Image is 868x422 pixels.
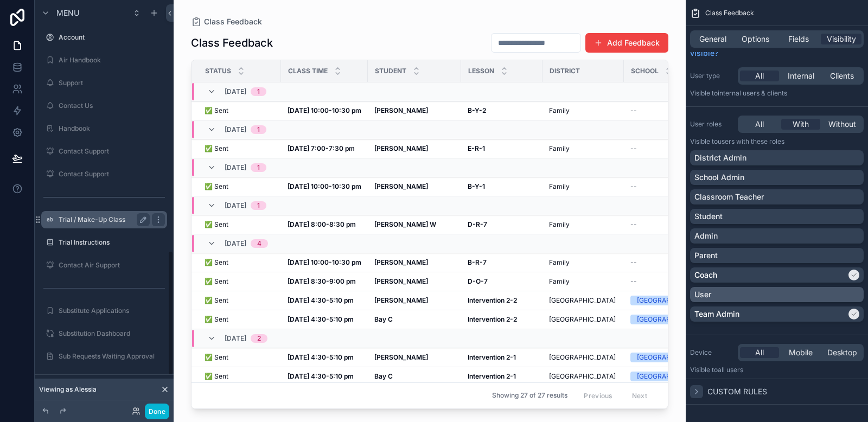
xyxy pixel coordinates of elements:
label: Contact Support [59,147,165,156]
span: [DATE] [225,239,246,248]
span: Mobile [789,347,813,358]
label: Contact Us [59,101,165,110]
a: Handbook [41,120,167,137]
a: Substitute Applications [41,302,167,319]
span: Visibility [827,34,856,44]
span: Options [742,34,769,44]
span: Users with these roles [718,137,784,145]
p: Team Admin [694,309,739,319]
p: Visible to [690,366,864,374]
div: 1 [257,163,260,172]
p: Visible to [690,89,864,98]
a: Sub Requests Waiting Approval [41,348,167,365]
span: General [699,34,726,44]
label: Contact Support [59,170,165,178]
span: All [755,119,764,130]
span: Lesson [468,67,494,75]
span: [DATE] [225,201,246,210]
span: all users [718,366,743,374]
span: Showing 27 of 27 results [492,392,567,400]
button: Done [145,404,169,419]
p: School Admin [694,172,744,183]
span: Without [828,119,856,130]
span: Menu [56,8,79,18]
span: All [755,347,764,358]
span: All [755,71,764,81]
span: Desktop [827,347,857,358]
span: Clients [830,71,854,81]
span: Fields [788,34,809,44]
span: Custom rules [707,386,767,397]
label: Support [59,79,165,87]
p: District Admin [694,152,746,163]
span: [DATE] [225,87,246,96]
p: Student [694,211,723,222]
div: 1 [257,201,260,210]
label: Air Handbook [59,56,165,65]
span: Student [375,67,406,75]
p: Coach [694,270,717,280]
a: Account [41,29,167,46]
div: 4 [257,239,261,248]
span: Internal users & clients [718,89,787,97]
span: Class Time [288,67,328,75]
span: Viewing as Alessia [39,385,97,394]
span: [DATE] [225,125,246,134]
span: With [793,119,809,130]
span: [DATE] [225,163,246,172]
p: Visible to [690,137,864,146]
p: Classroom Teacher [694,191,764,202]
div: 1 [257,87,260,96]
a: Substitution Dashboard [41,325,167,342]
span: Class Feedback [705,9,754,17]
label: Trial Instructions [59,238,165,247]
span: School [631,67,659,75]
div: 1 [257,125,260,134]
a: Contact Support [41,143,167,160]
span: Internal [788,71,814,81]
label: Trial / Make-Up Class [59,215,145,224]
label: Substitution Dashboard [59,329,165,338]
p: Admin [694,231,718,241]
span: District [550,67,580,75]
label: User type [690,72,733,80]
label: Sub Requests Waiting Approval [59,352,165,361]
div: 2 [257,334,261,343]
p: Parent [694,250,718,261]
label: Substitute Applications [59,306,165,315]
a: New Contact Support Button [41,370,167,388]
span: Status [205,67,231,75]
label: Account [59,33,165,42]
label: Contact Air Support [59,261,165,270]
p: User [694,289,711,300]
label: User roles [690,120,733,129]
label: Handbook [59,124,165,133]
label: Device [690,348,733,357]
span: [DATE] [225,334,246,343]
